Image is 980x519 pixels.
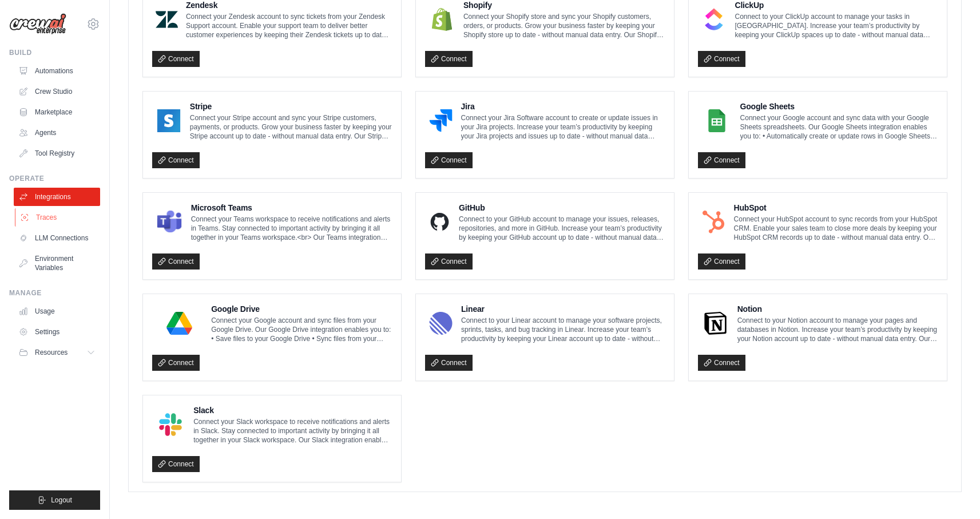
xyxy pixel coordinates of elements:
[152,355,200,371] a: Connect
[211,303,392,315] h4: Google Drive
[701,8,727,31] img: ClickUp Logo
[740,101,938,112] h4: Google Sheets
[14,124,100,142] a: Agents
[734,215,938,242] p: Connect your HubSpot account to sync records from your HubSpot CRM. Enable your sales team to clo...
[14,82,100,101] a: Crew Studio
[425,253,473,270] a: Connect
[211,316,392,343] p: Connect your Google account and sync files from your Google Drive. Our Google Drive integration e...
[156,211,183,233] img: Microsoft Teams Logo
[698,51,745,67] a: Connect
[701,211,726,233] img: HubSpot Logo
[152,253,200,270] a: Connect
[735,12,938,39] p: Connect to your ClickUp account to manage your tasks in [GEOGRAPHIC_DATA]. Increase your team’s p...
[35,348,68,357] span: Resources
[14,103,100,121] a: Marketplace
[9,13,66,35] img: Logo
[191,215,392,242] p: Connect your Teams workspace to receive notifications and alerts in Teams. Stay connected to impo...
[14,144,100,163] a: Tool Registry
[14,249,100,277] a: Environment Variables
[14,323,100,341] a: Settings
[14,188,100,206] a: Integrations
[9,288,100,298] div: Manage
[701,312,729,335] img: Notion Logo
[156,413,185,436] img: Slack Logo
[191,202,392,213] h4: Microsoft Teams
[428,211,451,233] img: GitHub Logo
[459,215,665,242] p: Connect to your GitHub account to manage your issues, releases, repositories, and more in GitHub....
[459,202,665,213] h4: GitHub
[193,405,392,416] h4: Slack
[9,490,100,510] button: Logout
[740,113,938,141] p: Connect your Google account and sync data with your Google Sheets spreadsheets. Our Google Sheets...
[9,174,100,183] div: Operate
[463,12,665,39] p: Connect your Shopify store and sync your Shopify customers, orders, or products. Grow your busine...
[428,312,453,335] img: Linear Logo
[698,152,745,168] a: Connect
[152,152,200,168] a: Connect
[14,343,100,362] button: Resources
[14,62,100,80] a: Automations
[701,109,732,132] img: Google Sheets Logo
[156,312,203,335] img: Google Drive Logo
[193,417,392,445] p: Connect your Slack workspace to receive notifications and alerts in Slack. Stay connected to impo...
[737,316,938,343] p: Connect to your Notion account to manage your pages and databases in Notion. Increase your team’s...
[190,113,392,141] p: Connect your Stripe account and sync your Stripe customers, payments, or products. Grow your busi...
[152,456,200,472] a: Connect
[14,302,100,320] a: Usage
[734,202,938,213] h4: HubSpot
[156,8,178,31] img: Zendesk Logo
[14,229,100,247] a: LLM Connections
[15,208,101,227] a: Traces
[428,109,453,132] img: Jira Logo
[698,355,745,371] a: Connect
[461,113,665,141] p: Connect your Jira Software account to create or update issues in your Jira projects. Increase you...
[698,253,745,270] a: Connect
[425,355,473,371] a: Connect
[156,109,182,132] img: Stripe Logo
[425,152,473,168] a: Connect
[737,303,938,315] h4: Notion
[9,48,100,57] div: Build
[51,496,72,505] span: Logout
[461,101,665,112] h4: Jira
[152,51,200,67] a: Connect
[461,316,665,343] p: Connect to your Linear account to manage your software projects, sprints, tasks, and bug tracking...
[425,51,473,67] a: Connect
[461,303,665,315] h4: Linear
[428,8,455,31] img: Shopify Logo
[190,101,392,112] h4: Stripe
[186,12,392,39] p: Connect your Zendesk account to sync tickets from your Zendesk Support account. Enable your suppo...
